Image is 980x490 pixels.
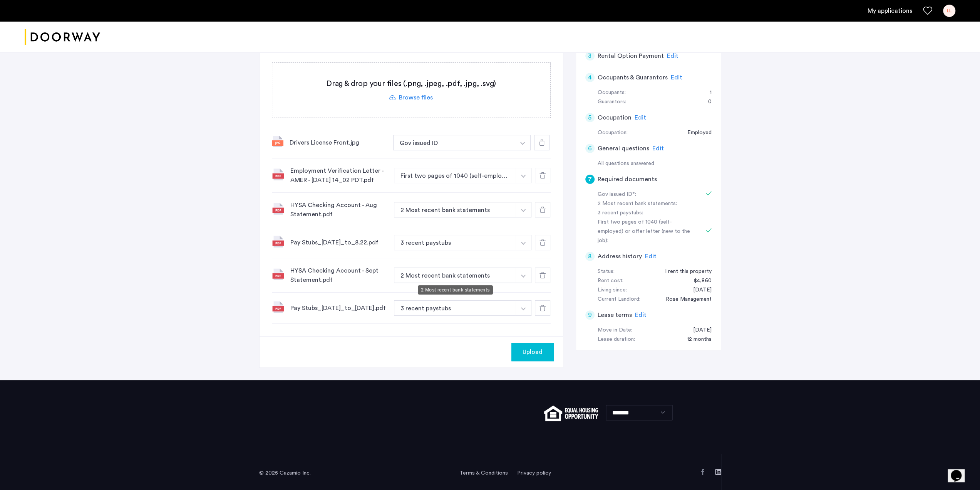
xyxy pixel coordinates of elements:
img: equal-housing.png [544,406,598,421]
div: $4,860 [686,276,712,286]
div: 05/06/2024 [685,286,712,295]
button: button [516,235,531,250]
button: button [394,268,516,283]
h5: Required documents [598,175,657,184]
img: arrow [521,209,526,212]
h5: General questions [598,144,649,153]
button: button [394,202,516,217]
div: Rent cost: [598,276,623,286]
span: Edit [667,53,678,59]
div: Lease duration: [598,335,635,344]
h5: Lease terms [598,310,632,320]
div: 4 [585,73,595,82]
img: arrow [520,142,525,145]
div: Employed [680,128,712,138]
button: button [516,168,531,183]
iframe: chat widget [948,459,972,482]
span: Edit [635,115,646,121]
div: 6 [585,144,595,153]
div: Living since: [598,286,627,295]
select: Language select [606,405,672,420]
button: button [394,168,516,183]
div: 2 Most recent bank statements: [598,199,695,209]
span: Edit [652,145,664,152]
a: Favorites [923,6,932,15]
div: HYSA Checking Account - Sept Statement.pdf [290,266,388,285]
h5: Occupation [598,113,632,122]
div: LL [943,5,955,17]
button: button [516,268,531,283]
img: arrow [521,175,526,178]
div: Rose Management [658,295,712,304]
div: 12 months [679,335,712,344]
div: Occupants: [598,88,626,98]
img: logo [25,23,100,52]
div: Pay Stubs_[DATE]_to_8.22.pdf [290,238,388,247]
a: My application [868,6,912,15]
div: Current Landlord: [598,295,640,304]
div: Pay Stubs_[DATE]_to_[DATE].pdf [290,303,388,313]
div: 9 [585,310,595,320]
img: file [272,301,284,313]
div: 8 [585,252,595,261]
div: I rent this property [657,267,712,276]
div: 2 Most recent bank statements [418,285,493,295]
button: button [393,135,516,150]
div: 7 [585,175,595,184]
div: Gov issued ID*: [598,190,695,199]
div: All questions answered [598,159,712,168]
div: First two pages of 1040 (self-employed) or offer letter (new to the job): [598,218,695,246]
a: Cazamio logo [25,23,100,52]
span: Upload [523,347,543,357]
button: button [511,343,554,361]
div: 3 recent paystubs: [598,209,695,218]
div: 5 [585,113,595,122]
img: file [272,168,284,180]
img: arrow [521,274,526,278]
span: Edit [671,74,682,81]
a: Facebook [700,469,706,475]
img: file [272,268,284,280]
div: Drivers License Front.jpg [290,138,387,147]
a: Privacy policy [517,469,551,477]
button: button [515,135,531,150]
h5: Occupants & Guarantors [598,73,668,82]
a: Terms and conditions [459,469,508,477]
button: button [394,300,516,316]
button: button [516,202,531,217]
div: Employment Verification Letter - AMER - [DATE] 14_02 PDT.pdf [290,166,388,185]
button: button [394,235,516,250]
img: file [272,202,284,215]
a: LinkedIn [715,469,721,475]
h5: Address history [598,252,642,261]
span: Edit [635,312,647,318]
img: arrow [521,242,526,245]
div: Status: [598,267,615,276]
div: HYSA Checking Account - Aug Statement.pdf [290,200,388,219]
button: button [516,300,531,316]
div: Move in Date: [598,326,632,335]
div: 1 [702,88,712,98]
div: 0 [700,98,712,107]
img: file [272,136,283,147]
img: file [272,235,284,248]
div: Occupation: [598,128,628,138]
span: © 2025 Cazamio Inc. [259,470,311,476]
img: arrow [521,307,526,310]
span: Edit [645,253,657,259]
h5: Rental Option Payment [598,51,664,61]
div: 3 [585,51,595,61]
div: Guarantors: [598,98,626,107]
div: 11/01/2025 [685,326,712,335]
